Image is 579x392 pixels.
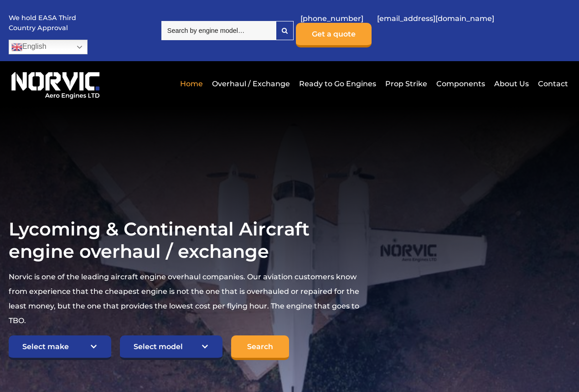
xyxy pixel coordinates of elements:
a: About Us [492,73,531,95]
a: Contact [536,73,568,95]
a: Prop Strike [383,73,429,95]
p: Norvic is one of the leading aircraft engine overhaul companies. Our aviation customers know from... [9,270,374,328]
input: Search by engine model… [161,21,276,40]
a: English [9,40,88,54]
a: Get a quote [296,23,372,47]
input: Search [231,335,289,360]
h1: Lycoming & Continental Aircraft engine overhaul / exchange [9,218,374,262]
a: [PHONE_NUMBER] [296,7,368,30]
img: Norvic Aero Engines logo [9,68,102,99]
a: Overhaul / Exchange [210,73,292,95]
a: Home [178,73,205,95]
p: We hold EASA Third Country Approval [9,13,77,33]
a: Components [434,73,487,95]
a: [EMAIL_ADDRESS][DOMAIN_NAME] [372,7,499,30]
img: en [11,42,22,52]
a: Ready to Go Engines [297,73,378,95]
